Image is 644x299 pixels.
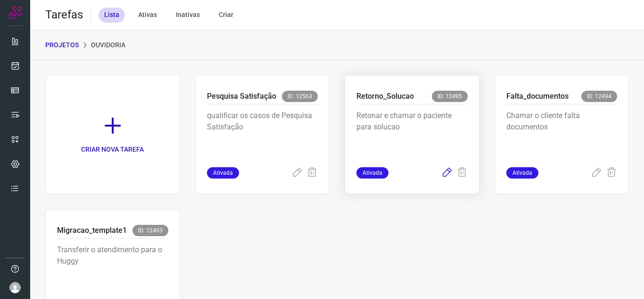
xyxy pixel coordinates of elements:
[57,244,168,291] p: Transferir o atendimento para o Huggy
[170,8,206,23] div: Inativas
[91,40,125,50] p: Ouvidoria
[213,8,239,23] div: Criar
[45,8,83,22] h2: Tarefas
[207,167,239,179] span: Ativada
[207,91,276,102] p: Pesquisa Satisfação
[132,8,163,23] div: Ativas
[506,110,618,157] p: Chamar o cliente falta documentos
[9,282,21,293] img: avatar-user-boy.jpg
[356,167,388,179] span: Ativada
[207,110,318,157] p: qualificar os casos de Pesquisa Satisfação
[581,91,617,102] span: ID: 12494
[81,145,144,154] p: CRIAR NOVA TAREFA
[57,225,127,236] p: Migracao_template1
[99,8,125,23] div: Lista
[132,225,168,236] span: ID: 12493
[8,6,22,20] img: Logo
[45,75,180,194] a: CRIAR NOVA TAREFA
[282,91,318,102] span: ID: 12563
[506,167,538,179] span: Ativada
[356,91,414,102] p: Retorno_Solucao
[432,91,468,102] span: ID: 12495
[506,91,569,102] p: Falta_documentos
[45,40,79,50] p: PROJETOS
[356,110,468,157] p: Retonar e chamar o paciente para solucao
